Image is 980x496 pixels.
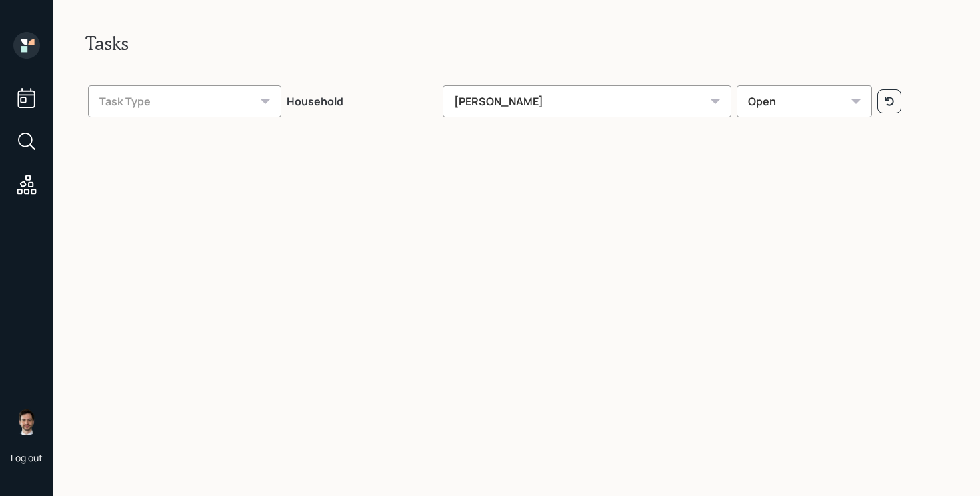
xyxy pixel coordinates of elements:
div: Task Type [88,85,281,117]
div: [PERSON_NAME] [443,85,731,117]
div: Open [737,85,872,117]
h2: Tasks [85,32,948,55]
div: Log out [11,451,43,464]
th: Household [284,76,439,123]
img: jonah-coleman-headshot.png [13,409,40,435]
